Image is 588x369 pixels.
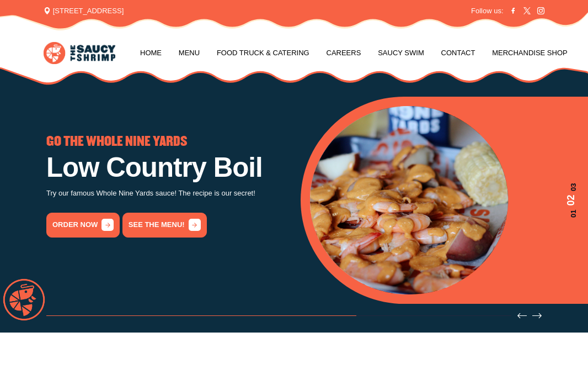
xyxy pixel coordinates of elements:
img: logo [44,42,115,64]
div: 2 / 3 [310,106,579,294]
h1: Low Country Boil [46,154,287,181]
span: [STREET_ADDRESS] [44,6,124,17]
button: Previous slide [517,311,527,320]
a: Merchandise Shop [492,32,568,74]
a: order now [46,213,120,238]
div: 2 / 3 [46,136,287,238]
a: Food Truck & Catering [217,32,309,74]
img: Banner Image [310,106,508,294]
span: 01 [564,210,579,218]
p: Try our famous Whole Nine Yards sauce! The recipe is our secret! [46,187,287,200]
a: Home [140,32,162,74]
a: Contact [441,32,475,74]
span: GO THE WHOLE NINE YARDS [46,136,187,148]
button: Next slide [532,311,542,320]
span: 02 [564,195,579,206]
a: See the menu! [122,213,207,238]
span: 03 [564,183,579,191]
span: Follow us: [471,6,504,17]
a: Saucy Swim [378,32,424,74]
a: Careers [327,32,361,74]
a: Menu [179,32,200,74]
